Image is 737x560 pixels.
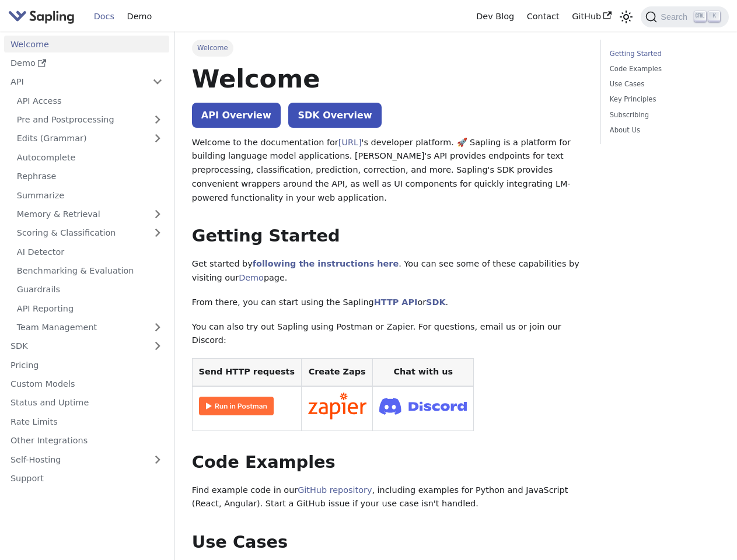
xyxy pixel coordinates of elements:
p: You can also try out Sapling using Postman or Zapier. For questions, email us or join our Discord: [192,320,584,348]
a: SDK [4,338,146,355]
h2: Getting Started [192,226,584,247]
button: Expand sidebar category 'SDK' [146,338,169,355]
p: Find example code in our , including examples for Python and JavaScript (React, Angular). Start a... [192,484,584,512]
a: Rephrase [11,168,169,185]
a: About Us [610,125,716,136]
a: Other Integrations [4,432,169,449]
a: Sapling.ai [8,8,79,25]
a: Welcome [4,36,169,52]
a: Memory & Retrieval [11,206,169,223]
a: Demo [4,55,169,72]
th: Create Zaps [301,359,373,386]
a: Key Principles [610,94,716,105]
img: Connect in Zapier [308,393,366,419]
a: Dev Blog [470,8,520,26]
a: HTTP API [374,297,418,307]
a: Rate Limits [4,413,169,430]
a: Edits (Grammar) [11,130,169,147]
a: Demo [121,8,158,26]
span: Search [657,12,694,22]
a: Pricing [4,356,169,373]
a: GitHub repository [298,485,372,495]
h2: Code Examples [192,452,584,473]
a: Scoring & Classification [11,225,169,242]
a: API Access [11,92,169,109]
a: Benchmarking & Evaluation [11,262,169,279]
img: Run in Postman [199,397,274,415]
button: Search (Ctrl+K) [641,6,728,27]
a: Pre and Postprocessing [11,111,169,128]
a: [URL] [338,138,362,147]
a: Demo [239,273,264,282]
a: SDK Overview [288,103,381,128]
span: Welcome [192,40,233,56]
a: Self-Hosting [4,451,169,468]
a: API Reporting [11,300,169,317]
img: Sapling.ai [8,8,75,25]
a: SDK [426,297,445,307]
a: Docs [88,8,121,26]
a: Use Cases [610,79,716,90]
th: Send HTTP requests [192,359,301,386]
a: Status and Uptime [4,394,169,411]
a: Contact [521,8,566,26]
p: From there, you can start using the Sapling or . [192,296,584,310]
h1: Welcome [192,63,584,94]
p: Get started by . You can see some of these capabilities by visiting our page. [192,257,584,285]
a: API Overview [192,103,281,128]
a: following the instructions here [253,259,399,268]
h2: Use Cases [192,532,584,553]
a: Guardrails [11,281,169,298]
a: Support [4,470,169,487]
a: API [4,73,146,90]
kbd: K [708,11,720,22]
button: Switch between dark and light mode (currently light mode) [618,8,635,25]
a: Custom Models [4,376,169,393]
img: Join Discord [379,394,467,418]
a: GitHub [565,8,617,26]
button: Collapse sidebar category 'API' [146,73,169,90]
a: Code Examples [610,64,716,75]
a: Getting Started [610,48,716,60]
a: Subscribing [610,110,716,121]
a: Team Management [11,319,169,336]
a: Autocomplete [11,149,169,166]
nav: Breadcrumbs [192,40,584,56]
th: Chat with us [373,359,474,386]
a: Summarize [11,187,169,204]
p: Welcome to the documentation for 's developer platform. 🚀 Sapling is a platform for building lang... [192,136,584,205]
a: AI Detector [11,243,169,260]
